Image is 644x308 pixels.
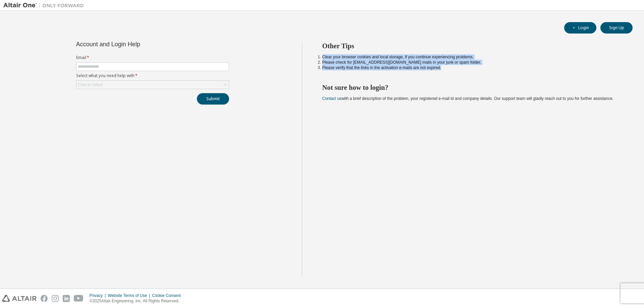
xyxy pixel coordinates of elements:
[322,96,341,101] a: Contact us
[108,293,152,298] div: Website Terms of Use
[322,83,621,92] h2: Not sure how to login?
[322,96,613,101] span: with a brief description of the problem, your registered e-mail id and company details. Our suppo...
[197,93,229,105] button: Submit
[76,73,229,78] label: Select what you need help with
[322,60,621,65] li: Please check for [EMAIL_ADDRESS][DOMAIN_NAME] mails in your junk or spam folder.
[564,22,596,34] button: Login
[90,298,185,304] p: © 2025 Altair Engineering, Inc. All Rights Reserved.
[3,2,87,9] img: Altair One
[152,293,184,298] div: Cookie Consent
[76,55,229,60] label: Email
[76,81,229,89] div: Click to select
[52,295,59,302] img: instagram.svg
[78,82,103,87] div: Click to select
[63,295,70,302] img: linkedin.svg
[41,295,48,302] img: facebook.svg
[2,295,37,302] img: altair_logo.svg
[600,22,633,34] button: Sign Up
[322,65,621,70] li: Please verify that the links in the activation e-mails are not expired.
[322,54,621,60] li: Clear your browser cookies and local storage, if you continue experiencing problems.
[76,42,199,47] div: Account and Login Help
[322,42,621,50] h2: Other Tips
[74,295,84,302] img: youtube.svg
[90,293,108,298] div: Privacy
